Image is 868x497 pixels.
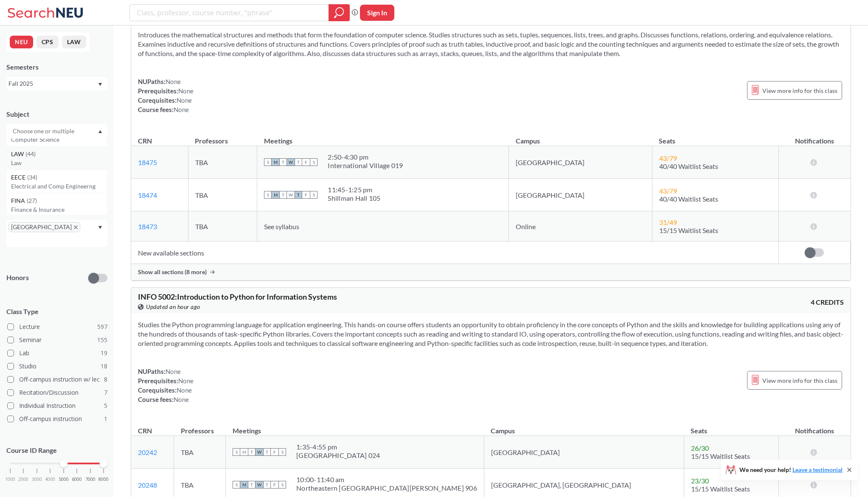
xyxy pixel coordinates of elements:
[256,481,263,489] span: W
[271,448,278,456] span: F
[138,77,194,114] div: NUPaths: Prerequisites: Corequisites: Course fees:
[302,158,310,166] span: F
[7,348,107,359] label: Lab
[272,191,279,199] span: M
[296,443,380,451] div: 1:35 - 4:55 pm
[659,195,718,203] span: 40/40 Waitlist Seats
[101,362,107,371] span: 18
[97,322,107,331] span: 597
[509,128,652,146] th: Campus
[233,448,240,456] span: S
[104,375,107,384] span: 8
[484,418,684,436] th: Campus
[256,448,263,456] span: W
[240,481,248,489] span: M
[138,222,157,230] a: 18473
[166,78,181,85] span: None
[138,426,152,435] div: CRN
[146,302,200,312] span: Updated an hour ago
[11,205,107,214] p: Finance & Insurance
[334,7,344,19] svg: magnifying glass
[7,387,107,398] label: Recitation/Discussion
[329,4,350,21] div: magnifying glass
[684,418,778,436] th: Seats
[762,375,837,386] span: View more info for this class
[264,222,299,230] span: See syllabus
[174,436,226,469] td: TBA
[6,62,107,72] div: Semesters
[6,124,107,138] div: Dropdown arrowCS(48)Computer ScienceLAW(44)LawEECE(34)Electrical and Comp EngineerngFINA(27)Finan...
[6,77,107,90] div: Fall 2025Dropdown arrow
[296,451,380,460] div: [GEOGRAPHIC_DATA] 024
[6,220,107,247] div: [GEOGRAPHIC_DATA]X to remove pillDropdown arrow
[98,130,102,133] svg: Dropdown arrow
[18,477,28,482] span: 2000
[10,36,33,48] button: NEU
[11,182,107,191] p: Electrical and Comp Engineerng
[136,6,323,20] input: Class, professor, course number, "phrase"
[7,413,107,424] label: Off-campus instruction
[98,226,102,229] svg: Dropdown arrow
[74,225,78,229] svg: X to remove pill
[11,149,25,159] span: LAW
[264,158,272,166] span: S
[7,321,107,332] label: Lecture
[328,194,380,202] div: Shillman Hall 105
[509,211,652,241] td: Online
[509,146,652,179] td: [GEOGRAPHIC_DATA]
[138,191,157,199] a: 18474
[302,191,310,199] span: F
[27,174,37,181] span: ( 34 )
[6,446,107,455] p: Course ID Range
[104,388,107,397] span: 7
[104,401,107,410] span: 5
[691,452,750,460] span: 15/15 Waitlist Seats
[45,477,55,482] span: 4000
[652,128,778,146] th: Seats
[138,448,157,456] a: 20242
[98,83,102,86] svg: Dropdown arrow
[659,226,718,234] span: 15/15 Waitlist Seats
[138,292,337,301] span: INFO 5002 : Introduction to Python for Information Systems
[295,158,302,166] span: T
[7,334,107,345] label: Seminar
[248,481,256,489] span: T
[97,335,107,345] span: 155
[659,162,718,170] span: 40/40 Waitlist Seats
[659,154,677,162] span: 43 / 79
[11,135,107,144] p: Computer Science
[779,418,851,436] th: Notifications
[25,150,36,157] span: ( 44 )
[8,126,80,136] input: Choose one or multiple
[296,475,477,484] div: 10:00 - 11:40 am
[188,146,257,179] td: TBA
[6,307,107,316] span: Class Type
[98,477,109,482] span: 8000
[188,211,257,241] td: TBA
[310,158,317,166] span: S
[328,161,403,170] div: International Village 019
[178,87,194,95] span: None
[11,173,27,182] span: EECE
[691,444,709,452] span: 26 / 30
[8,222,80,232] span: [GEOGRAPHIC_DATA]X to remove pill
[226,418,484,436] th: Meetings
[6,110,107,119] div: Subject
[131,241,778,264] td: New available sections
[278,481,286,489] span: S
[178,377,194,385] span: None
[8,79,97,88] div: Fall 2025
[257,128,509,146] th: Meetings
[37,36,59,48] button: CPS
[278,448,286,456] span: S
[59,477,69,482] span: 5000
[659,187,677,195] span: 43 / 79
[691,485,750,493] span: 15/15 Waitlist Seats
[272,158,279,166] span: M
[691,477,709,485] span: 23 / 30
[659,218,677,226] span: 31 / 49
[287,158,295,166] span: W
[264,191,272,199] span: S
[7,374,107,385] label: Off-campus instruction w/ lec
[174,396,189,403] span: None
